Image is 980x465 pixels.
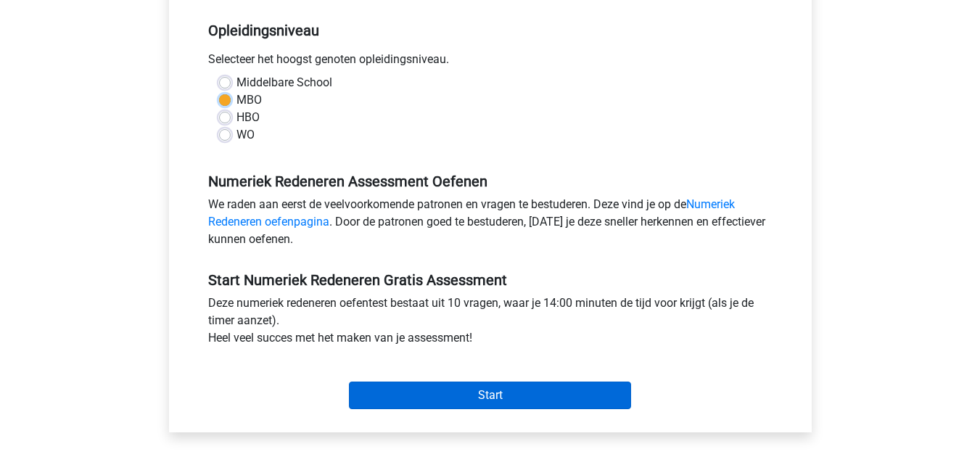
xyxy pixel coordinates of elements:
label: Middelbare School [236,74,332,91]
h5: Numeriek Redeneren Assessment Oefenen [208,173,773,190]
input: Start [349,382,631,409]
div: We raden aan eerst de veelvoorkomende patronen en vragen te bestuderen. Deze vind je op de . Door... [197,196,783,254]
h5: Opleidingsniveau [208,16,773,45]
a: Numeriek Redeneren oefenpagina [208,197,735,229]
label: WO [236,126,255,144]
label: HBO [236,109,260,126]
label: MBO [236,91,262,109]
div: Deze numeriek redeneren oefentest bestaat uit 10 vragen, waar je 14:00 minuten de tijd voor krijg... [197,295,783,353]
div: Selecteer het hoogst genoten opleidingsniveau. [197,51,783,74]
h5: Start Numeriek Redeneren Gratis Assessment [208,271,773,289]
